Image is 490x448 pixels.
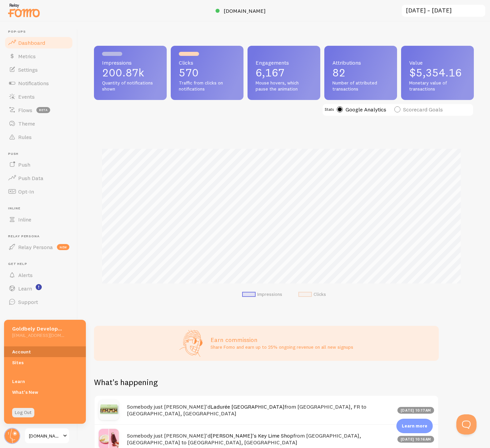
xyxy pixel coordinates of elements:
h3: Earn commission [210,336,353,344]
a: Push [4,158,73,171]
svg: <p>Watch New Feature Tutorials!</p> [36,284,42,290]
span: Monetary value of transactions [409,80,466,92]
span: new [57,244,69,250]
div: [DATE] 10:17am [397,407,434,414]
p: Share Fomo and earn up to 25% ongoing revenue on all new signups [210,344,353,350]
span: Rules [18,134,32,140]
span: Metrics [18,53,36,60]
span: Value [409,60,466,65]
a: Account [4,346,86,357]
span: Push [18,161,30,168]
a: Notifications [4,76,73,90]
span: Attributions [332,60,389,65]
a: Ladurée [GEOGRAPHIC_DATA] [210,403,285,410]
a: What's New [4,387,86,398]
a: Events [4,90,73,103]
span: Quantity of notifications shown [102,80,159,92]
a: [PERSON_NAME]'s Key Lime Shop [210,432,293,439]
a: Inline [4,213,73,226]
label: Scorecard Goals [394,106,443,112]
span: Get Help [8,262,73,266]
a: Support [4,295,73,309]
a: Rules [4,130,73,144]
span: Inline [18,216,31,223]
label: Google Analytics [337,106,386,112]
a: Sites [4,357,86,368]
span: Impressions [102,60,159,65]
a: Flows beta [4,103,73,117]
a: Learn [4,282,73,295]
span: beta [36,107,50,113]
a: Relay Persona new [4,240,73,254]
iframe: Help Scout Beacon - Open [456,414,477,435]
span: Alerts [18,272,33,278]
span: Relay Persona [18,244,53,250]
span: Flows [18,107,32,113]
a: Theme [4,117,73,130]
span: Number of attributed transactions [332,80,389,92]
li: Impressions [242,291,282,298]
span: Clicks [179,60,235,65]
a: Log Out [12,408,34,417]
span: Dashboard [18,39,45,46]
p: 200.87k [102,67,159,78]
a: Opt-In [4,185,73,198]
span: Traffic from clicks on notifications [179,80,235,92]
h4: Somebody just [PERSON_NAME]'d from [GEOGRAPHIC_DATA], [GEOGRAPHIC_DATA] to [GEOGRAPHIC_DATA], [GE... [127,432,393,446]
p: Learn more [402,423,427,429]
a: Dashboard [4,36,73,49]
span: $5,354.16 [409,66,462,79]
a: Learn [4,376,86,387]
a: Metrics [4,49,73,63]
a: Settings [4,63,73,76]
div: Learn more [396,419,433,433]
h5: [EMAIL_ADDRESS][DOMAIN_NAME] [12,332,64,338]
h2: What's happening [94,377,158,387]
a: [DOMAIN_NAME] [24,428,70,444]
span: Opt-In [18,188,34,195]
h5: Goldbely Developers [12,325,64,332]
div: [DATE] 10:16am [397,436,434,443]
span: Inline [8,206,73,211]
span: Mouse hovers, which pause the animation [256,80,312,92]
span: Notifications [18,80,49,87]
p: 6,167 [256,67,312,78]
img: fomo-relay-logo-orange.svg [7,2,41,19]
span: Learn [18,285,32,292]
span: Support [18,299,38,305]
span: Relay Persona [8,234,73,239]
span: Theme [18,120,35,127]
p: 82 [332,67,389,78]
span: Push [8,152,73,156]
span: Push Data [18,175,43,181]
li: Clicks [298,291,326,298]
div: Stats [325,107,334,114]
h4: Somebody just [PERSON_NAME]'d from [GEOGRAPHIC_DATA], FR to [GEOGRAPHIC_DATA], [GEOGRAPHIC_DATA] [127,403,393,417]
a: Alerts [4,268,73,282]
span: Pop-ups [8,30,73,34]
span: [DOMAIN_NAME] [29,432,61,440]
span: Engagements [256,60,312,65]
a: Push Data [4,171,73,185]
span: Settings [18,66,38,73]
span: Events [18,93,35,100]
p: 570 [179,67,235,78]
